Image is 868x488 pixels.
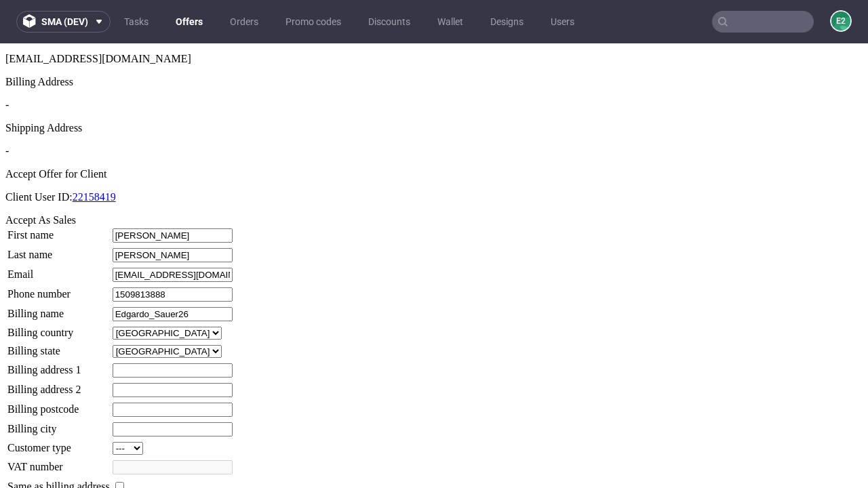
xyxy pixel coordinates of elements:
[7,319,111,335] td: Billing address 1
[831,12,850,30] figcaption: e2
[5,56,9,67] span: -
[7,224,111,239] td: Email
[5,79,863,91] div: Shipping Address
[542,11,583,33] a: Users
[7,263,111,279] td: Billing name
[5,171,863,183] div: Accept As Sales
[7,359,111,374] td: Billing postcode
[277,11,349,33] a: Promo codes
[7,243,111,259] td: Phone number
[5,148,863,160] p: Client User ID:
[360,11,418,33] a: Discounts
[41,17,88,26] span: sma (dev)
[7,436,111,451] td: Same as billing address
[167,11,211,33] a: Offers
[7,339,111,354] td: Billing address 2
[5,102,9,113] span: -
[482,11,532,33] a: Designs
[222,11,267,33] a: Orders
[5,125,863,137] div: Accept Offer for Client
[7,301,111,315] td: Billing state
[7,204,111,220] td: Last name
[7,398,111,412] td: Customer type
[7,416,111,432] td: VAT number
[7,184,111,200] td: First name
[7,283,111,297] td: Billing country
[116,11,157,33] a: Tasks
[429,11,471,33] a: Wallet
[16,11,111,33] button: sma (dev)
[5,9,191,21] span: [EMAIL_ADDRESS][DOMAIN_NAME]
[73,148,116,159] a: 22158419
[7,378,111,394] td: Billing city
[5,33,863,45] div: Billing Address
